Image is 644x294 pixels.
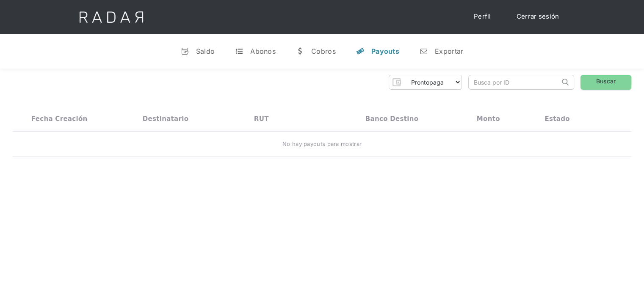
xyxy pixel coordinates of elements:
div: Monto [477,115,500,123]
div: Fecha creación [31,115,88,123]
div: No hay payouts para mostrar [282,140,362,148]
a: Cerrar sesión [508,8,568,25]
div: y [356,47,365,55]
a: Buscar [580,75,631,90]
div: Cobros [311,47,336,55]
div: v [181,47,189,55]
div: w [296,47,304,55]
div: Banco destino [365,115,418,123]
div: Destinatario [143,115,188,123]
div: Payouts [371,47,399,55]
div: Abonos [250,47,276,55]
div: Exportar [435,47,463,55]
div: RUT [254,115,269,123]
div: Saldo [196,47,215,55]
a: Perfil [465,8,500,25]
div: Estado [544,115,569,123]
div: n [420,47,428,55]
form: Form [389,75,462,90]
input: Busca por ID [469,75,560,89]
div: t [235,47,243,55]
